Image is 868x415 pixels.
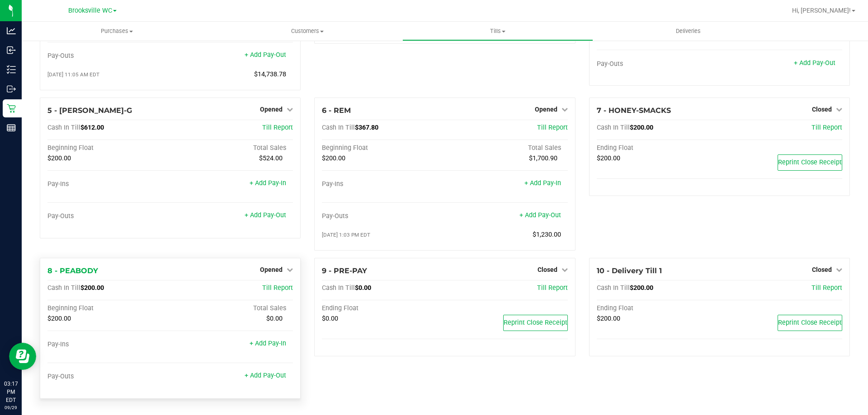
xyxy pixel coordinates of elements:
div: Pay-Outs [47,373,170,381]
inline-svg: Reports [7,123,16,132]
div: Pay-Outs [47,52,170,60]
span: $200.00 [47,315,71,322]
span: Customers [212,27,402,35]
div: Total Sales [170,144,293,152]
span: $367.80 [355,124,378,131]
span: Reprint Close Receipt [778,319,842,326]
span: $612.00 [80,124,104,131]
a: + Add Pay-Out [245,211,286,219]
span: Closed [812,266,832,273]
a: + Add Pay-Out [519,211,561,219]
span: $200.00 [47,154,71,162]
div: Total Sales [170,304,293,312]
span: Cash In Till [322,124,355,131]
a: + Add Pay-Out [794,59,835,67]
div: Pay-Ins [47,340,170,349]
a: + Add Pay-In [524,179,561,187]
span: $0.00 [266,315,283,322]
a: + Add Pay-In [250,340,286,347]
span: Reprint Close Receipt [778,159,842,166]
span: Opened [260,106,283,113]
p: 03:17 PM EDT [4,380,18,404]
span: $200.00 [630,124,653,131]
button: Reprint Close Receipt [778,154,842,171]
a: Till Report [811,284,842,292]
div: Beginning Float [47,304,170,312]
div: Beginning Float [322,144,445,152]
a: + Add Pay-Out [245,51,286,59]
a: + Add Pay-Out [245,372,286,379]
div: Total Sales [445,144,568,152]
span: $524.00 [259,154,283,162]
span: Closed [538,266,557,273]
span: $200.00 [597,315,620,322]
span: Deliveries [664,27,713,35]
span: Cash In Till [597,124,630,131]
span: 7 - HONEY-SMACKS [597,106,671,115]
span: 5 - [PERSON_NAME]-G [47,106,132,115]
span: Hi, [PERSON_NAME]! [792,7,851,14]
span: Cash In Till [597,284,630,292]
inline-svg: Inbound [7,46,16,55]
a: Till Report [262,284,293,292]
a: Tills [402,22,593,41]
span: $14,738.78 [254,70,286,78]
div: Beginning Float [47,144,170,152]
span: Tills [403,27,592,35]
div: Pay-Outs [597,60,720,68]
inline-svg: Retail [7,104,16,113]
span: Brooksville WC [68,7,112,14]
span: $200.00 [630,284,653,292]
div: Ending Float [322,304,445,312]
iframe: Resource center [9,343,36,370]
span: $200.00 [597,154,620,162]
span: Cash In Till [47,284,80,292]
span: Closed [812,106,832,113]
a: Till Report [537,284,568,292]
span: Opened [535,106,557,113]
span: Reprint Close Receipt [504,319,567,326]
span: 9 - PRE-PAY [322,266,367,275]
div: Pay-Ins [47,180,170,188]
button: Reprint Close Receipt [778,315,842,331]
span: [DATE] 1:03 PM EDT [322,232,370,238]
a: + Add Pay-In [250,179,286,187]
span: Cash In Till [322,284,355,292]
p: 09/29 [4,404,18,411]
span: [DATE] 11:05 AM EDT [47,71,99,78]
span: $200.00 [80,284,104,292]
span: 6 - REM [322,106,351,115]
span: $200.00 [322,154,345,162]
span: Purchases [22,27,212,35]
a: Deliveries [593,22,783,41]
div: Ending Float [597,144,720,152]
div: Ending Float [597,304,720,312]
a: Purchases [22,22,212,41]
span: $0.00 [355,284,371,292]
span: $1,700.90 [529,154,557,162]
a: Till Report [262,124,293,131]
span: 10 - Delivery Till 1 [597,266,662,275]
a: Customers [212,22,402,41]
span: Cash In Till [47,124,80,131]
div: Pay-Ins [322,180,445,188]
div: Pay-Outs [47,212,170,220]
span: 8 - PEABODY [47,266,98,275]
span: $1,230.00 [533,231,561,238]
span: $0.00 [322,315,338,322]
a: Till Report [811,124,842,131]
inline-svg: Outbound [7,84,16,93]
a: Till Report [537,124,568,131]
inline-svg: Inventory [7,65,16,74]
span: Opened [260,266,283,273]
button: Reprint Close Receipt [503,315,568,331]
div: Pay-Outs [322,212,445,220]
inline-svg: Analytics [7,26,16,35]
